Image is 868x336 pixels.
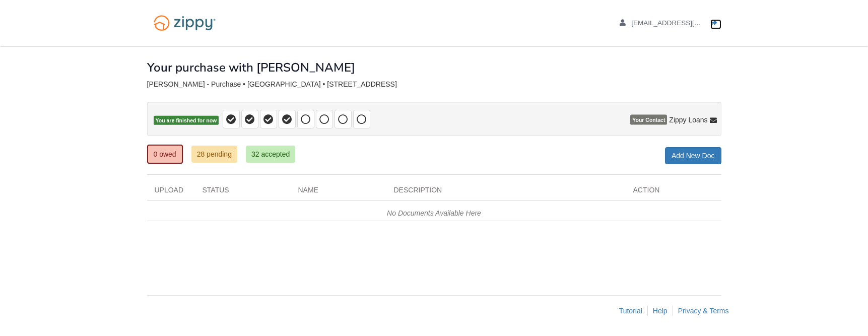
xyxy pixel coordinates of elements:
[626,185,721,200] div: Action
[147,145,183,164] a: 0 owed
[147,80,721,89] div: [PERSON_NAME] - Purchase • [GEOGRAPHIC_DATA] • [STREET_ADDRESS]
[630,115,667,125] span: Your Contact
[191,146,237,163] a: 28 pending
[291,185,386,200] div: Name
[669,115,707,125] span: Zippy Loans
[387,209,481,217] em: No Documents Available Here
[710,19,721,29] a: Log out
[665,147,721,164] a: Add New Doc
[678,307,729,315] a: Privacy & Terms
[195,185,291,200] div: Status
[147,10,222,36] img: Logo
[619,307,642,315] a: Tutorial
[246,146,295,163] a: 32 accepted
[147,185,195,200] div: Upload
[631,19,747,27] span: toshaworthey@gmail.com
[620,19,747,29] a: edit profile
[386,185,626,200] div: Description
[147,61,355,74] h1: Your purchase with [PERSON_NAME]
[653,307,667,315] a: Help
[154,116,219,125] span: You are finished for now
